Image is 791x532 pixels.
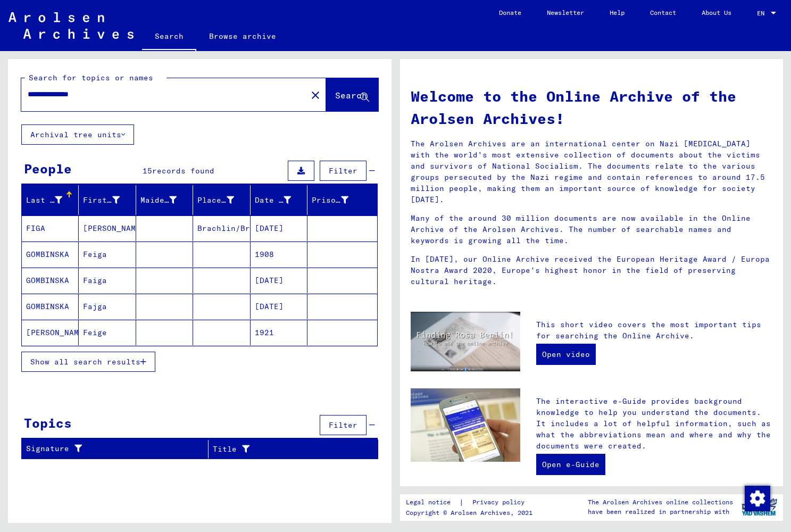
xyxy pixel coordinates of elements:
[255,195,291,206] div: Date of Birth
[29,73,153,82] mat-label: Search for topics or names
[312,192,364,209] div: Prisoner #
[22,215,79,241] mat-cell: FIGA
[83,195,119,206] div: First Name
[26,192,78,209] div: Last Name
[193,215,250,241] mat-cell: Brachlin/Brochlin
[22,242,79,267] mat-cell: GOMBINSKA
[329,420,357,430] span: Filter
[329,166,357,176] span: Filter
[406,497,459,508] a: Legal notice
[411,213,773,246] p: Many of the around 30 million documents are now available in the Online Archive of the Arolsen Ar...
[251,185,307,215] mat-header-cell: Date of Birth
[411,85,773,130] h1: Welcome to the Online Archive of the Arolsen Archives!
[757,10,769,17] span: EN
[142,23,196,51] a: Search
[79,215,136,241] mat-cell: [PERSON_NAME]
[79,268,136,293] mat-cell: Faiga
[140,192,193,209] div: Maiden Name
[588,507,733,517] p: have been realized in partnership with
[309,89,322,102] mat-icon: close
[536,319,772,342] p: This short video covers the most important tips for searching the Online Archive.
[83,192,135,209] div: First Name
[536,396,772,452] p: The interactive e-Guide provides background knowledge to help you understand the documents. It in...
[307,185,377,215] mat-header-cell: Prisoner #
[305,84,326,105] button: Clear
[193,185,250,215] mat-header-cell: Place of Birth
[22,268,79,293] mat-cell: GOMBINSKA
[326,78,378,111] button: Search
[79,294,136,319] mat-cell: Fajga
[152,166,214,176] span: records found
[22,320,79,345] mat-cell: [PERSON_NAME]
[411,254,773,287] p: In [DATE], our Online Archive received the European Heritage Award / Europa Nostra Award 2020, Eu...
[30,357,140,367] span: Show all search results
[312,195,348,206] div: Prisoner #
[406,497,537,508] div: |
[79,242,136,267] mat-cell: Feiga
[197,192,249,209] div: Place of Birth
[255,192,307,209] div: Date of Birth
[143,166,152,176] span: 15
[536,454,605,475] a: Open e-Guide
[251,320,307,345] mat-cell: 1921
[411,138,773,205] p: The Arolsen Archives are an international center on Nazi [MEDICAL_DATA] with the world’s most ext...
[22,294,79,319] mat-cell: GOMBINSKA
[24,413,72,433] div: Topics
[24,159,72,178] div: People
[21,352,155,372] button: Show all search results
[79,185,136,215] mat-header-cell: First Name
[739,494,779,520] img: yv_logo.png
[320,415,367,435] button: Filter
[22,185,79,215] mat-header-cell: Last Name
[251,215,307,241] mat-cell: [DATE]
[251,294,307,319] mat-cell: [DATE]
[320,161,367,181] button: Filter
[406,508,537,518] p: Copyright © Arolsen Archives, 2021
[213,440,365,458] div: Title
[588,497,733,507] p: The Arolsen Archives online collections
[411,312,521,372] img: video.jpg
[21,124,134,145] button: Archival tree units
[745,486,770,511] img: Zustimmung ändern
[26,195,62,206] div: Last Name
[335,90,367,101] span: Search
[9,12,134,39] img: Arolsen_neg.svg
[140,195,177,206] div: Maiden Name
[251,268,307,293] mat-cell: [DATE]
[464,497,537,508] a: Privacy policy
[26,440,208,458] div: Signature
[411,388,521,462] img: eguide.jpg
[136,185,193,215] mat-header-cell: Maiden Name
[251,242,307,267] mat-cell: 1908
[197,195,234,206] div: Place of Birth
[213,444,352,455] div: Title
[26,443,195,454] div: Signature
[536,344,596,365] a: Open video
[196,23,289,49] a: Browse archive
[79,320,136,345] mat-cell: Feige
